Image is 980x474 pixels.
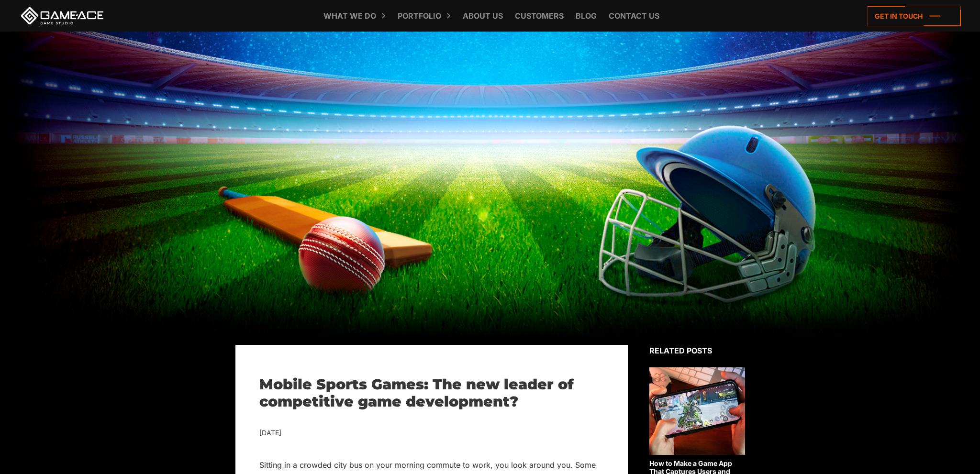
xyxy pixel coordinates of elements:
[649,345,745,356] div: Related posts
[259,376,604,410] h1: Mobile Sports Games: The new leader of competitive game development?
[649,367,745,455] img: Related
[868,6,961,26] a: Get in touch
[259,427,604,439] div: [DATE]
